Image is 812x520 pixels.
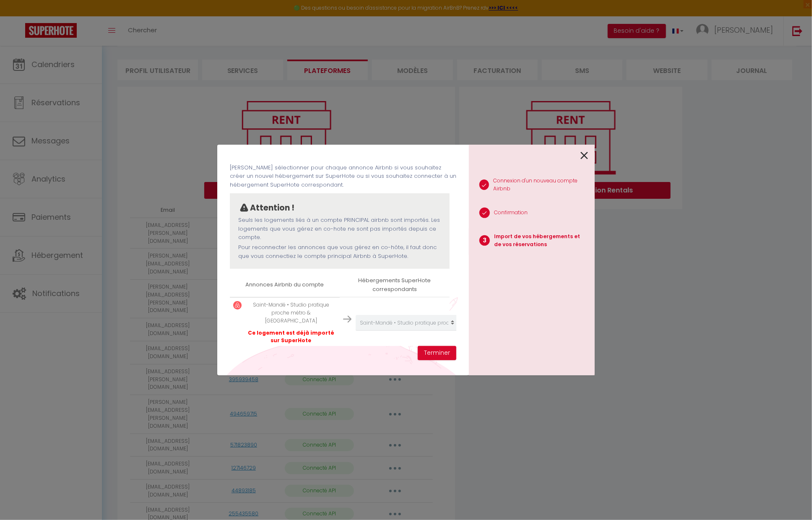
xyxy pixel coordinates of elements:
th: Hébergements SuperHote correspondants [340,273,450,297]
p: [PERSON_NAME] sélectionner pour chaque annonce Airbnb si vous souhaitez créer un nouvel hébergeme... [230,164,456,189]
p: Confirmation [494,209,528,217]
p: Connexion d'un nouveau compte Airbnb [493,177,588,193]
button: Terminer [418,346,456,360]
p: Import de vos hébergements et de vos réservations [494,233,588,249]
p: Pour reconnecter les annonces que vous gérez en co-hôte, il faut donc que vous connectiez le comp... [238,243,441,260]
p: Ce logement est déjà importé sur SuperHote [246,329,336,345]
p: Seuls les logements liés à un compte PRINCIPAL airbnb sont importés. Les logements que vous gérez... [238,216,441,242]
p: Saint-Mandé • Studio pratique proche métro & [GEOGRAPHIC_DATA] [246,301,336,325]
p: Attention ! [250,202,294,214]
span: 3 [479,235,490,246]
th: Annonces Airbnb du compte [230,273,340,297]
